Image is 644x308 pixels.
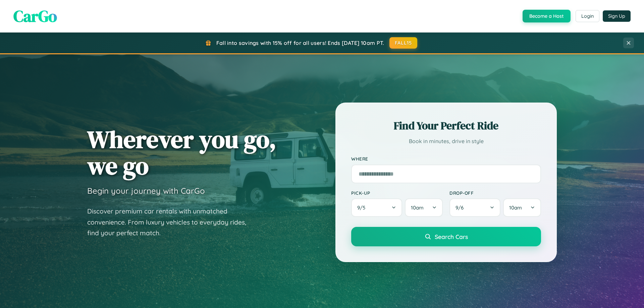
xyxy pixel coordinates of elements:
[13,5,57,27] span: CarGo
[449,190,541,196] label: Drop-off
[351,118,541,133] h2: Find Your Perfect Ride
[603,10,631,22] button: Sign Up
[87,206,255,239] p: Discover premium car rentals with unmatched convenience. From luxury vehicles to everyday rides, ...
[87,186,205,196] h3: Begin your journey with CarGo
[389,37,418,49] button: FALL15
[503,198,541,217] button: 10am
[455,204,467,211] span: 9 / 6
[523,10,571,22] button: Become a Host
[351,198,402,217] button: 9/5
[435,233,468,240] span: Search Cars
[357,204,369,211] span: 9 / 5
[351,227,541,246] button: Search Cars
[576,10,599,22] button: Login
[351,190,443,196] label: Pick-up
[449,198,500,217] button: 9/6
[411,204,424,211] span: 10am
[351,156,541,162] label: Where
[405,198,443,217] button: 10am
[216,40,384,46] span: Fall into savings with 15% off for all users! Ends [DATE] 10am PT.
[351,136,541,146] p: Book in minutes, drive in style
[87,126,276,179] h1: Wherever you go, we go
[509,204,522,211] span: 10am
